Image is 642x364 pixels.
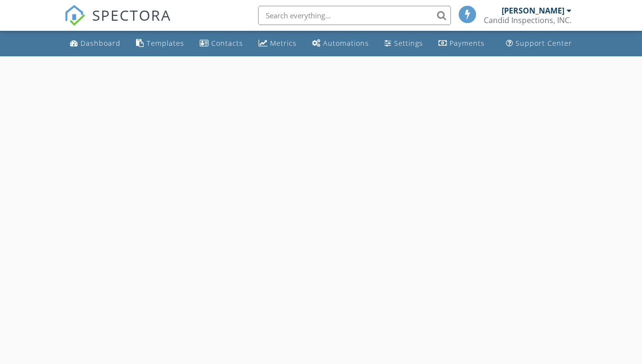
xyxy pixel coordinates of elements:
[64,13,171,33] a: SPECTORA
[258,6,451,25] input: Search everything...
[196,35,247,52] a: Contacts
[394,39,423,48] div: Settings
[308,35,373,52] a: Automations (Basic)
[147,39,184,48] div: Templates
[81,39,121,48] div: Dashboard
[92,5,171,25] span: SPECTORA
[435,35,489,52] a: Payments
[64,5,85,26] img: The Best Home Inspection Software - Spectora
[502,35,576,52] a: Support Center
[270,39,297,48] div: Metrics
[211,39,243,48] div: Contacts
[66,35,124,52] a: Dashboard
[502,6,564,15] div: [PERSON_NAME]
[484,15,572,25] div: Candid Inspections, INC.
[381,35,427,52] a: Settings
[255,35,301,52] a: Metrics
[132,35,188,52] a: Templates
[450,39,485,48] div: Payments
[323,39,369,48] div: Automations
[516,39,572,48] div: Support Center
